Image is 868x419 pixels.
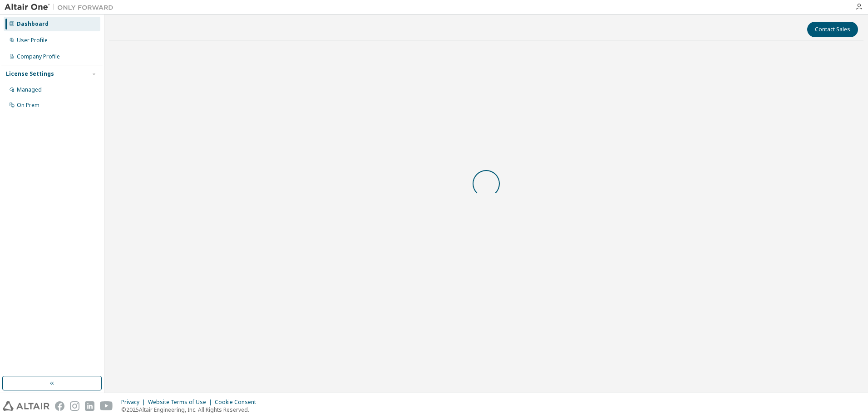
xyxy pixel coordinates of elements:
img: Altair One [5,3,118,12]
div: License Settings [6,70,54,78]
div: Cookie Consent [215,399,261,406]
img: linkedin.svg [85,401,94,411]
div: Website Terms of Use [148,399,215,406]
img: altair_logo.svg [3,401,49,411]
div: Privacy [121,399,148,406]
p: © 2025 Altair Engineering, Inc. All Rights Reserved. [121,406,261,414]
div: On Prem [17,102,39,109]
div: Managed [17,86,42,93]
div: User Profile [17,37,48,44]
img: instagram.svg [70,401,79,411]
img: facebook.svg [55,401,64,411]
div: Dashboard [17,20,49,28]
button: Contact Sales [807,22,858,37]
img: youtube.svg [100,401,113,411]
div: Company Profile [17,53,60,60]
